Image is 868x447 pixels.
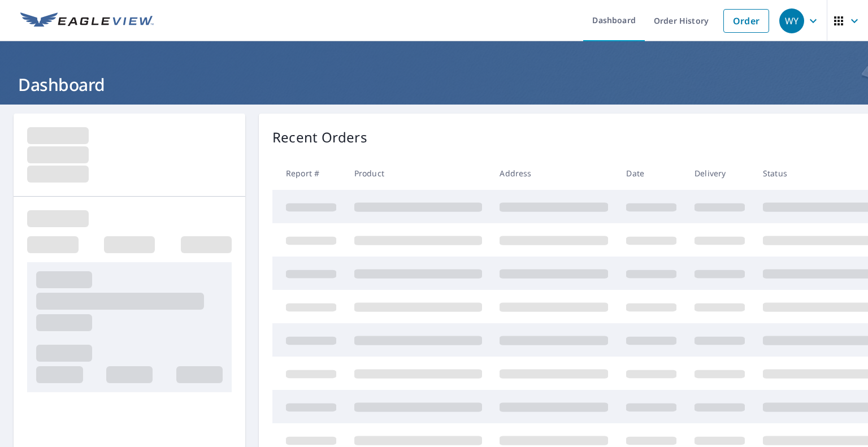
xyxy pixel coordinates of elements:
th: Date [617,157,685,190]
p: Recent Orders [272,127,367,147]
th: Product [345,157,491,190]
th: Delivery [685,157,754,190]
img: EV Logo [20,12,154,29]
a: Order [723,9,769,33]
th: Address [491,157,617,190]
div: WY [779,8,804,33]
h1: Dashboard [14,73,854,96]
th: Report # [272,157,345,190]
